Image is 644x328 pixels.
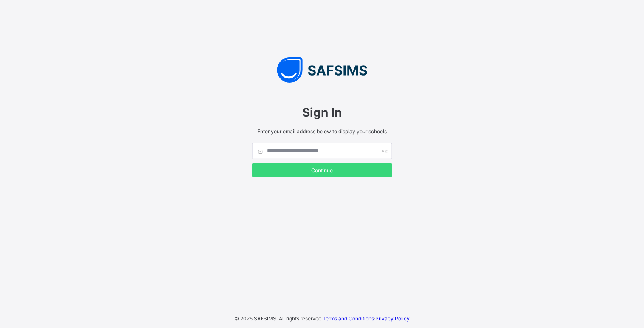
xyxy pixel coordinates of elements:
[323,315,410,322] span: ·
[244,57,401,83] img: SAFSIMS Logo
[323,315,374,322] a: Terms and Conditions
[252,105,392,120] span: Sign In
[252,128,392,135] span: Enter your email address below to display your schools
[375,315,410,322] a: Privacy Policy
[259,167,386,174] span: Continue
[234,315,323,322] span: © 2025 SAFSIMS. All rights reserved.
